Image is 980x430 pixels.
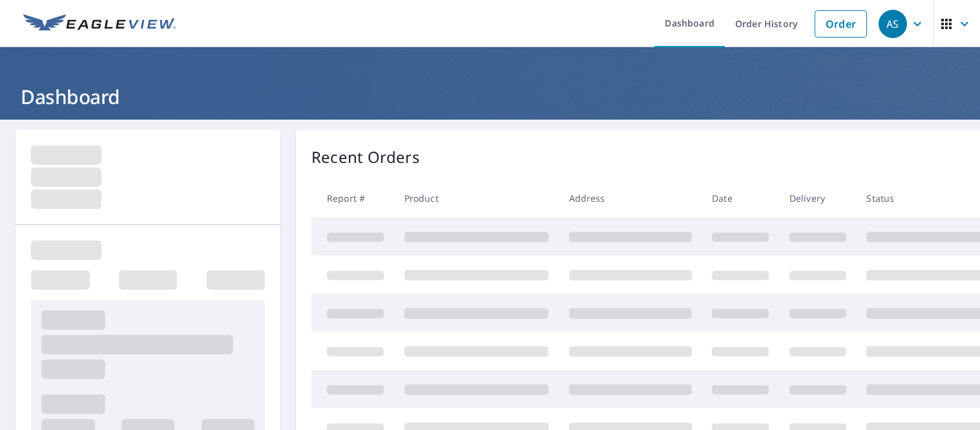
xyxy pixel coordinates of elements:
th: Address [559,179,702,217]
img: EV Logo [23,14,176,34]
th: Report # [311,179,394,217]
th: Date [702,179,779,217]
div: AS [879,10,907,38]
h1: Dashboard [16,83,964,110]
p: Recent Orders [311,145,420,169]
a: Order [815,10,867,38]
th: Product [394,179,559,217]
th: Delivery [779,179,857,217]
